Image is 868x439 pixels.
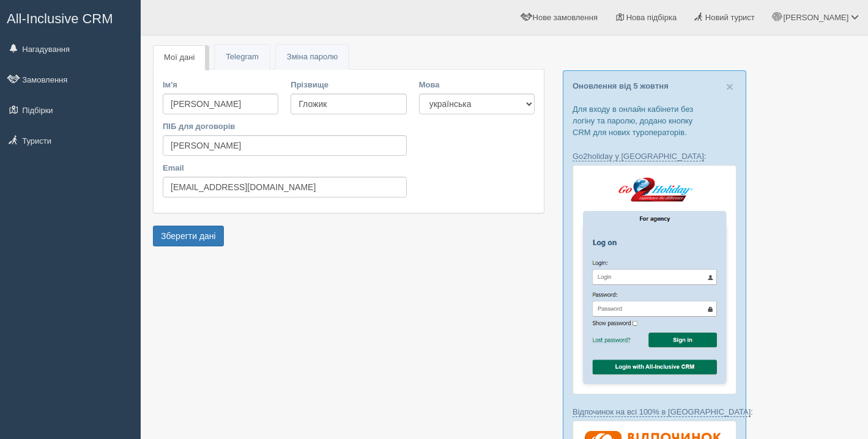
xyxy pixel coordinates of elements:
[153,45,206,70] a: Мої дані
[291,79,406,90] label: Прізвище
[163,120,407,132] label: ПІБ для договорів
[726,80,733,93] button: Close
[573,406,736,418] p: :
[573,103,736,138] p: Для входу в онлайн кабінети без логіну та паролю, додано кнопку CRM для нових туроператорів.
[1,1,140,34] a: All-Inclusive CRM
[163,162,407,174] label: Email
[783,13,848,22] span: [PERSON_NAME]
[573,152,704,161] a: Go2holiday у [GEOGRAPHIC_DATA]
[573,165,736,394] img: go2holiday-login-via-crm-for-travel-agents.png
[7,11,113,26] span: All-Inclusive CRM
[533,13,598,22] span: Нове замовлення
[705,13,755,22] span: Новий турист
[215,45,269,70] a: Telegram
[163,79,278,90] label: Ім'я
[573,150,736,162] p: :
[419,79,535,90] label: Мова
[163,135,407,156] input: Ольга Гложик
[276,45,349,70] a: Зміна паролю
[573,407,751,417] a: Відпочинок на всі 100% в [GEOGRAPHIC_DATA]
[287,52,338,61] span: Зміна паролю
[573,81,669,90] a: Оновлення від 5 жовтня
[153,226,224,246] button: Зберегти дані
[726,79,733,94] span: ×
[626,13,677,22] span: Нова підбірка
